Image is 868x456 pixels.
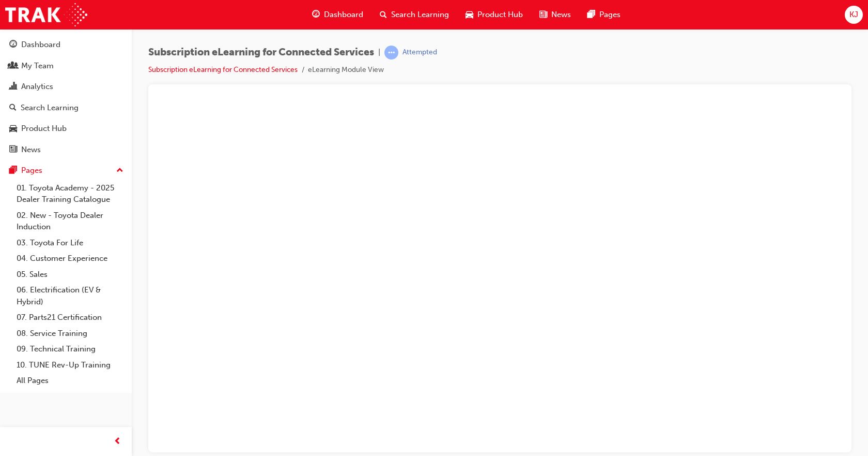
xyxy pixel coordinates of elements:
span: Dashboard [324,9,363,21]
button: DashboardMy TeamAnalyticsSearch LearningProduct HubNews [4,33,128,161]
a: pages-iconPages [579,4,629,25]
span: people-icon [9,62,17,71]
div: Search Learning [21,102,79,114]
a: 01. Toyota Academy - 2025 Dealer Training Catalogue [12,180,128,208]
a: Product Hub [4,119,128,138]
li: eLearning Module View [308,64,384,76]
a: Dashboard [4,35,128,54]
span: News [551,9,571,21]
span: news-icon [539,8,547,21]
span: news-icon [9,145,17,155]
a: 05. Sales [12,267,128,283]
span: Subscription eLearning for Connected Services [148,47,374,58]
div: My Team [21,60,54,72]
span: prev-icon [114,435,121,448]
span: up-icon [116,164,123,178]
a: 10. TUNE Rev-Up Training [12,357,128,373]
a: 04. Customer Experience [12,251,128,267]
a: Subscription eLearning for Connected Services [148,65,298,74]
span: pages-icon [9,166,17,175]
div: Attempted [402,48,437,57]
span: pages-icon [587,8,595,21]
div: Dashboard [21,39,60,51]
span: chart-icon [9,82,17,92]
span: car-icon [466,8,473,21]
span: search-icon [9,104,17,113]
span: learningRecordVerb_ATTEMPT-icon [384,46,398,60]
div: Pages [21,165,42,176]
a: 09. Technical Training [12,341,128,357]
a: car-iconProduct Hub [457,4,531,25]
a: 06. Electrification (EV & Hybrid) [12,282,128,310]
a: 03. Toyota For Life [12,235,128,251]
div: News [21,144,41,156]
a: My Team [4,56,128,76]
span: Pages [599,9,621,21]
a: 08. Service Training [12,326,128,342]
span: search-icon [380,8,387,21]
button: Pages [4,161,128,180]
a: Search Learning [4,98,128,117]
div: Analytics [21,81,53,93]
div: Product Hub [21,123,67,135]
button: KJ [845,6,863,24]
a: guage-iconDashboard [304,4,371,25]
a: News [4,140,128,159]
span: car-icon [9,124,17,134]
span: Search Learning [391,9,449,21]
span: | [378,47,380,58]
a: 07. Parts21 Certification [12,310,128,326]
span: guage-icon [9,40,17,50]
a: search-iconSearch Learning [371,4,457,25]
span: guage-icon [312,8,320,21]
span: Product Hub [477,9,523,21]
a: news-iconNews [531,4,579,25]
span: KJ [849,9,858,21]
a: 02. New - Toyota Dealer Induction [12,208,128,235]
a: All Pages [12,373,128,389]
a: Analytics [4,77,128,96]
img: Trak [5,3,87,26]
